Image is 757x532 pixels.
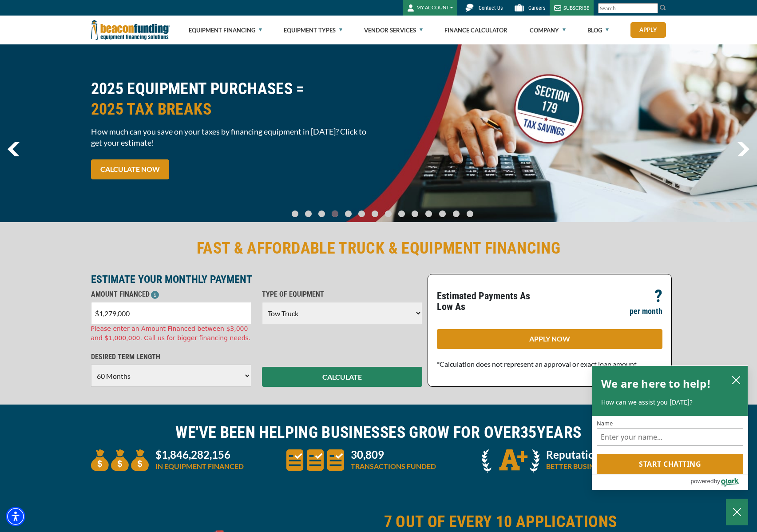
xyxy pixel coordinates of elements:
img: Search [659,4,666,11]
button: Close Chatbox [726,499,748,525]
a: Go To Slide 6 [370,210,380,218]
span: powered [690,476,713,487]
p: BETTER BUSINESS BUREAU [546,461,636,472]
span: Careers [528,5,545,11]
p: 30,809 [351,449,436,460]
button: Start chatting [597,454,743,474]
span: *Calculation does not represent an approval or exact loan amount. [437,360,638,368]
a: CALCULATE NOW [91,159,169,179]
img: three document icons to convery large amount of transactions funded [286,449,344,471]
button: close chatbox [729,373,743,386]
p: DESIRED TERM LENGTH [91,352,251,362]
a: Go To Slide 4 [343,210,354,218]
a: next [737,142,749,156]
span: Contact Us [479,5,503,11]
p: Estimated Payments As Low As [437,291,544,312]
div: Accessibility Menu [6,507,25,526]
a: Go To Slide 7 [383,210,394,218]
h2: We are here to help! [601,375,711,393]
label: Name [597,421,743,426]
input: Search [598,3,658,13]
p: IN EQUIPMENT FINANCED [155,461,244,472]
input: $0 [91,302,251,324]
img: Left Navigator [8,142,20,156]
a: Clear search text [649,5,656,12]
p: Reputation [546,449,636,460]
a: Go To Slide 1 [303,210,314,218]
a: previous [8,142,20,156]
a: Vendor Services [364,16,423,44]
p: AMOUNT FINANCED [91,289,251,300]
p: TRANSACTIONS FUNDED [351,461,436,472]
img: Beacon Funding Corporation logo [91,16,170,44]
img: A + icon [482,449,539,473]
p: ? [654,291,662,302]
a: Go To Slide 5 [357,210,367,218]
p: ESTIMATE YOUR MONTHLY PAYMENT [91,274,422,285]
span: How much can you save on your taxes by financing equipment in [DATE]? Click to get your estimate! [91,126,373,148]
a: Go To Slide 11 [437,210,448,218]
a: Equipment Types [284,16,342,44]
a: Go To Slide 13 [464,210,476,218]
p: TYPE OF EQUIPMENT [262,289,422,300]
a: APPLY NOW [437,329,662,349]
button: CALCULATE [262,367,422,387]
span: 35 [520,423,537,442]
a: Go To Slide 0 [290,210,301,218]
h2: 2025 EQUIPMENT PURCHASES = [91,79,373,119]
a: Equipment Financing [189,16,262,44]
a: Go To Slide 12 [451,210,462,218]
a: Company [530,16,566,44]
a: Go To Slide 3 [330,210,341,218]
a: Powered by Olark - open in a new tab [690,475,748,490]
div: olark chatbox [592,365,748,491]
a: Go To Slide 2 [317,210,327,218]
p: How can we assist you [DATE]? [601,398,739,407]
a: Finance Calculator [444,16,507,44]
div: Please enter an Amount Financed between $3,000 and $1,000,000. Call us for bigger financing needs. [91,324,251,343]
p: $1,846,282,156 [155,449,244,460]
span: 2025 TAX BREAKS [91,99,373,119]
h2: FAST & AFFORDABLE TRUCK & EQUIPMENT FINANCING [91,238,666,258]
a: Go To Slide 10 [423,210,434,218]
img: three money bags to convey large amount of equipment financed [91,449,149,471]
input: Name [597,428,743,446]
a: Blog [587,16,609,44]
a: Go To Slide 9 [410,210,420,218]
span: by [714,476,720,487]
p: per month [630,306,662,317]
img: Right Navigator [737,142,749,156]
a: Apply [630,22,666,38]
h2: WE'VE BEEN HELPING BUSINESSES GROW FOR OVER YEARS [91,422,666,443]
a: Go To Slide 8 [396,210,407,218]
